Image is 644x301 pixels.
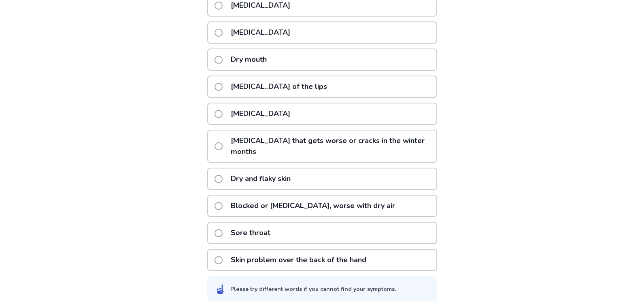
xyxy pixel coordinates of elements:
div: Please try different words if you cannot find your symptoms. [230,285,396,293]
p: [MEDICAL_DATA] that gets worse or cracks in the winter months [226,131,436,162]
p: Dry and flaky skin [226,168,295,189]
p: Dry mouth [226,49,272,70]
p: Skin problem over the back of the hand [226,250,371,270]
p: [MEDICAL_DATA] [226,22,295,43]
p: [MEDICAL_DATA] [226,103,295,124]
p: Blocked or [MEDICAL_DATA], worse with dry air [226,196,400,216]
p: [MEDICAL_DATA] of the lips [226,76,332,97]
p: Sore throat [226,223,275,243]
